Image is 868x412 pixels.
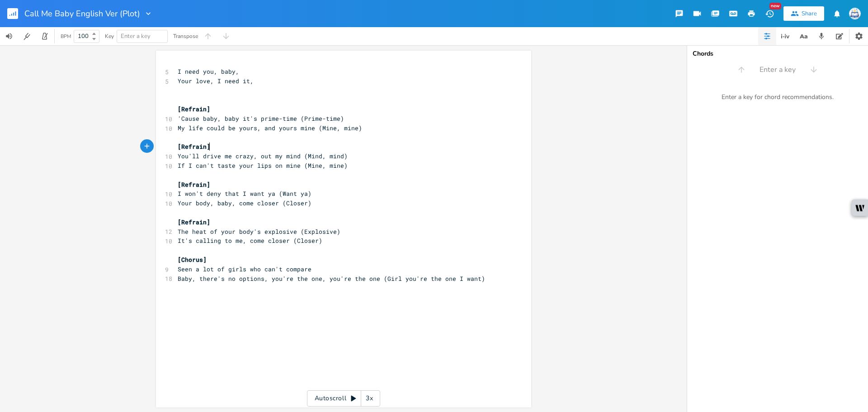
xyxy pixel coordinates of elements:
[178,275,485,283] span: Baby, there's no options, you're the one, you're the one (Girl you're the one I want)
[759,65,796,75] span: Enter a key
[178,256,207,264] span: [Chorus]
[178,114,344,123] span: 'Cause baby, baby it's prime-time (Prime-time)
[760,5,778,22] button: New
[307,390,380,407] div: Autoscroll
[178,105,210,113] span: [Refrain]
[178,67,239,76] span: I need you, baby,
[178,199,311,207] span: Your body, baby, come closer (Closer)
[105,33,114,39] div: Key
[178,265,311,273] span: Seen a lot of girls who can't compare
[178,161,348,170] span: If I can't taste your lips on mine (Mine, mine)
[769,3,781,9] div: New
[24,9,140,18] span: Call Me Baby English Ver (Plot)
[361,390,377,407] div: 3x
[178,189,311,198] span: I won't deny that I want ya (Want ya)
[178,180,210,189] span: [Refrain]
[173,33,198,39] div: Transpose
[178,142,210,151] span: [Refrain]
[178,218,210,226] span: [Refrain]
[178,152,348,160] span: You'll drive me crazy, out my mind (Mind, mind)
[178,227,340,236] span: The heat of your body's explosive (Explosive)
[178,77,254,85] span: Your love, I need it,
[783,6,824,21] button: Share
[61,34,71,39] div: BPM
[693,51,863,57] div: Chords
[802,9,817,18] div: Share
[849,8,861,19] img: Sign In
[178,124,362,132] span: My life could be yours, and yours mine (Mine, mine)
[121,32,151,40] span: Enter a key
[178,237,322,245] span: It's calling to me, come closer (Closer)
[687,88,868,107] div: Enter a key for chord recommendations.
